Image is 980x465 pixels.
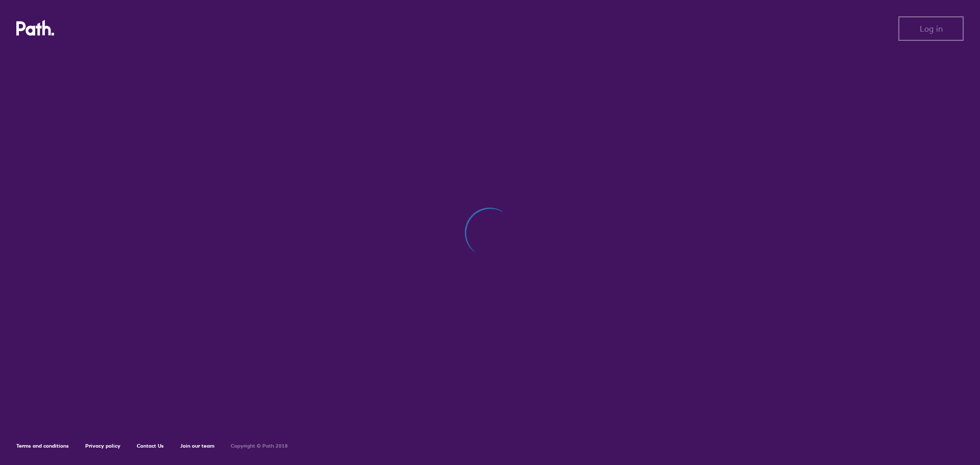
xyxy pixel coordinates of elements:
span: Log in [920,24,943,33]
h6: Copyright © Path 2018 [231,443,288,449]
a: Contact Us [137,443,164,449]
a: Privacy policy [85,443,120,449]
a: Join our team [180,443,214,449]
a: Terms and conditions [16,443,69,449]
button: Log in [898,16,964,41]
